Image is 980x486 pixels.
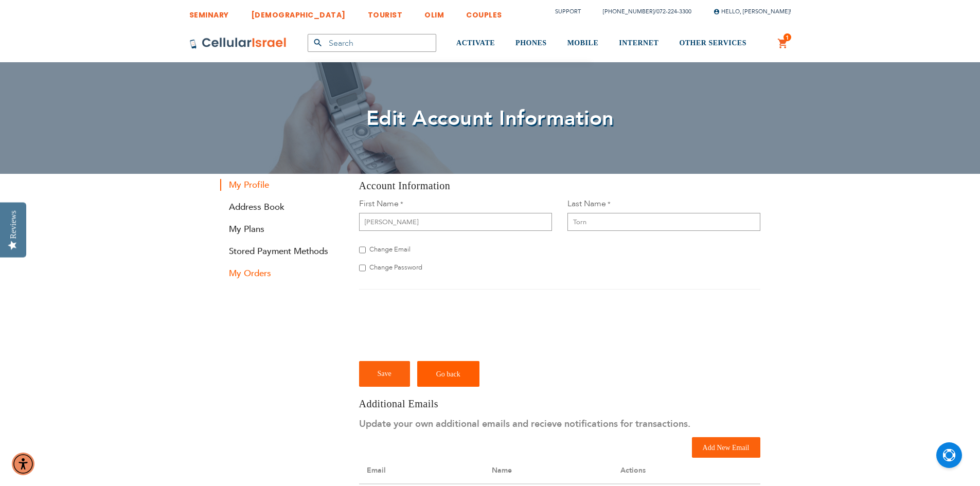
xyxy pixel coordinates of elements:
[567,24,599,63] a: MOBILE
[515,39,547,47] span: PHONES
[436,370,460,378] span: Go back
[484,458,613,484] th: Name
[613,458,760,484] th: Actions
[456,24,495,63] a: ACTIVATE
[366,104,614,133] span: Edit Account Information
[359,300,515,340] iframe: reCAPTCHA
[369,245,411,254] span: Change Email
[679,39,746,47] span: OTHER SERVICES
[692,437,760,458] button: Add New Email
[220,245,344,257] a: Stored Payment Methods
[368,3,403,22] a: TOURIST
[220,179,344,191] strong: My Profile
[703,444,750,452] span: Add New Email
[359,361,410,387] button: Save
[656,8,691,15] a: 072-224-3300
[619,39,658,47] span: INTERNET
[189,3,229,22] a: SEMINARY
[220,201,344,213] a: Address Book
[424,3,444,22] a: OLIM
[9,210,18,239] div: Reviews
[777,38,789,50] a: 1
[220,223,344,235] a: My Plans
[359,458,484,484] th: Email
[567,213,760,231] input: Last Name
[714,8,791,15] span: Hello, [PERSON_NAME]!
[220,267,344,279] a: My Orders
[308,34,436,52] input: Search
[378,370,391,377] span: Save
[555,8,581,15] a: Support
[515,24,547,63] a: PHONES
[359,198,399,209] span: First Name
[456,39,495,47] span: ACTIVATE
[359,245,366,255] input: Change Email
[359,397,760,411] h3: Additional Emails
[359,263,366,273] input: Change Password
[619,24,658,63] a: INTERNET
[786,33,789,42] span: 1
[567,39,599,47] span: MOBILE
[593,4,691,19] li: /
[679,24,746,63] a: OTHER SERVICES
[369,263,422,272] span: Change Password
[466,3,502,22] a: COUPLES
[417,361,479,387] a: Go back
[359,213,552,231] input: First Name
[12,453,34,475] div: Accessibility Menu
[189,37,287,49] img: Cellular Israel Logo
[359,179,760,193] h3: Account Information
[603,8,654,15] a: [PHONE_NUMBER]
[251,3,346,22] a: [DEMOGRAPHIC_DATA]
[359,416,760,433] p: Update your own additional emails and recieve notifications for transactions.
[567,198,606,209] span: Last Name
